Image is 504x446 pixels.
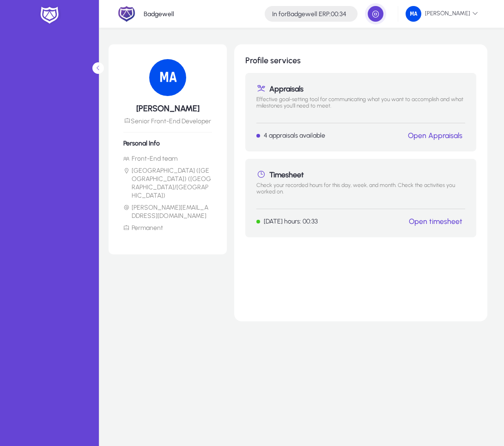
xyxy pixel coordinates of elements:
p: Badgewell [144,10,174,18]
p: [DATE] hours: 00:33 [264,217,318,225]
li: [PERSON_NAME][EMAIL_ADDRESS][DOMAIN_NAME] [123,204,212,220]
img: 34.png [149,59,186,96]
img: 34.png [406,6,421,22]
h5: [PERSON_NAME] [123,103,212,114]
img: white-logo.png [38,6,61,25]
span: : [329,10,331,18]
h1: Appraisals [256,84,465,93]
h6: Personal Info [123,139,212,147]
p: Senior Front-End Developer [123,117,212,125]
button: [PERSON_NAME] [398,6,486,22]
h1: Profile services [245,55,476,66]
button: Open Appraisals [405,131,465,140]
p: Effective goal-setting tool for communicating what you want to accomplish and what milestones you... [256,96,465,115]
li: [GEOGRAPHIC_DATA] ([GEOGRAPHIC_DATA]) ([GEOGRAPHIC_DATA]/[GEOGRAPHIC_DATA]) [123,167,212,200]
img: 2.png [118,5,135,23]
button: Open timesheet [406,217,465,226]
h1: Timesheet [256,170,465,179]
p: 4 appraisals available [264,132,325,139]
p: Check your recorded hours for this day, week, and month. Check the activities you worked on. [256,182,465,201]
span: 00:34 [331,10,346,18]
span: [PERSON_NAME] [406,6,478,22]
span: In for [272,10,287,18]
li: Permanent [123,224,212,232]
li: Front-End team [123,155,212,163]
a: Open Appraisals [408,131,462,140]
a: Open timesheet [409,217,462,226]
h4: Badgewell ERP [272,10,346,18]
